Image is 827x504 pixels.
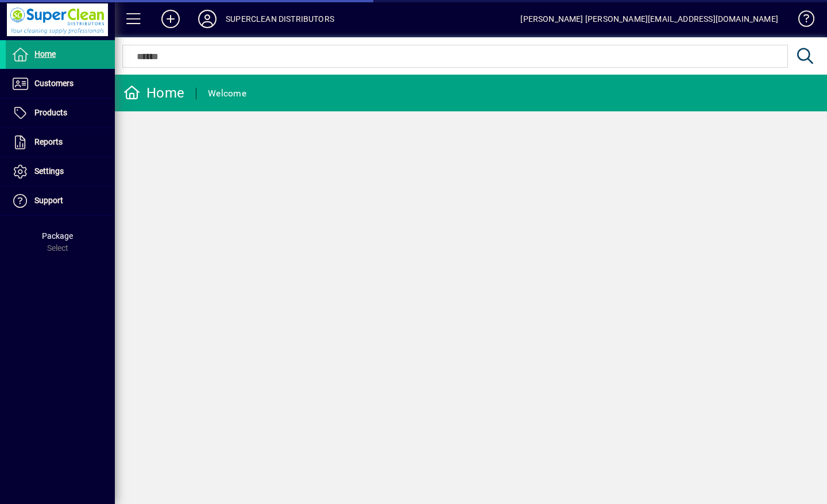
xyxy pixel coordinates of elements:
[189,9,226,29] button: Profile
[6,187,115,215] a: Support
[226,10,334,28] div: SUPERCLEAN DISTRIBUTORS
[6,99,115,127] a: Products
[208,84,246,103] div: Welcome
[34,137,63,146] span: Reports
[520,10,778,28] div: [PERSON_NAME] [PERSON_NAME][EMAIL_ADDRESS][DOMAIN_NAME]
[34,166,64,176] span: Settings
[34,79,74,88] span: Customers
[6,157,115,186] a: Settings
[152,9,189,29] button: Add
[6,69,115,98] a: Customers
[790,2,813,40] a: Knowledge Base
[123,84,184,102] div: Home
[42,231,73,241] span: Package
[34,49,56,59] span: Home
[34,108,67,117] span: Products
[34,196,63,205] span: Support
[6,128,115,157] a: Reports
